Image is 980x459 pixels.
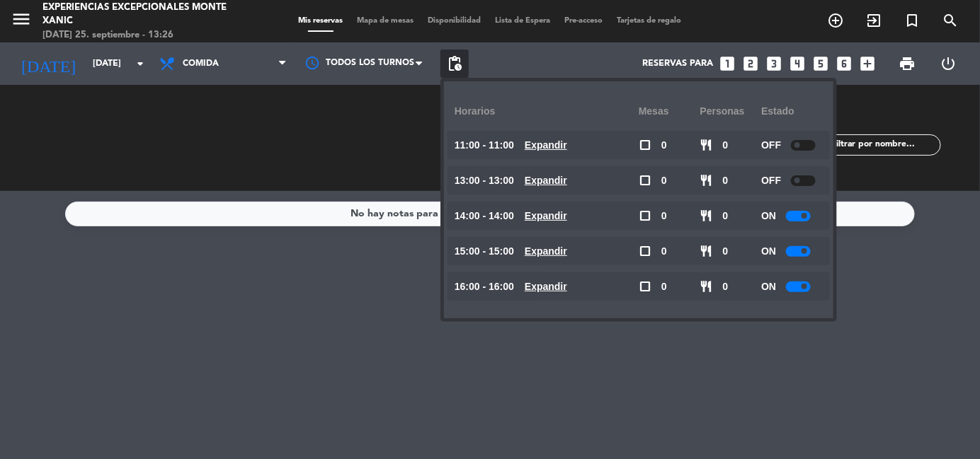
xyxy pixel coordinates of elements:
[132,55,149,72] i: arrow_drop_down
[455,208,514,224] span: 14:00 - 14:00
[831,137,940,153] input: Filtrar por nombre...
[700,92,762,131] div: personas
[700,280,713,293] span: restaurant
[639,139,651,151] span: check_box_outline_blank
[525,245,567,257] u: Expandir
[11,48,86,79] i: [DATE]
[765,54,783,73] i: looks_3
[858,54,877,73] i: add_box
[525,139,567,151] u: Expandir
[761,92,823,131] div: Estado
[899,55,916,72] span: print
[42,28,234,42] div: [DATE] 25. septiembre - 13:26
[351,206,629,222] div: No hay notas para este servicio. Haz clic para agregar una
[292,17,351,25] span: Mis reservas
[723,208,729,224] span: 0
[661,279,667,295] span: 0
[904,12,921,29] i: turned_in_not
[183,59,219,69] span: Comida
[723,279,729,295] span: 0
[700,245,713,257] span: restaurant
[700,139,713,151] span: restaurant
[718,54,736,73] i: looks_one
[700,209,713,222] span: restaurant
[525,281,567,292] u: Expandir
[661,208,667,224] span: 0
[525,175,567,186] u: Expandir
[865,12,882,29] i: exit_to_app
[421,17,489,25] span: Disponibilidad
[700,174,713,187] span: restaurant
[446,55,463,72] span: pending_actions
[455,279,514,295] span: 16:00 - 16:00
[761,243,776,260] span: ON
[723,173,729,189] span: 0
[610,17,689,25] span: Tarjetas de regalo
[811,54,830,73] i: looks_5
[835,54,853,73] i: looks_6
[761,173,781,189] span: OFF
[639,174,651,187] span: check_box_outline_blank
[351,17,421,25] span: Mapa de mesas
[723,137,729,153] span: 0
[639,92,700,131] div: Mesas
[455,243,514,260] span: 15:00 - 15:00
[661,173,667,189] span: 0
[489,17,558,25] span: Lista de Espera
[761,208,776,224] span: ON
[639,245,651,257] span: check_box_outline_blank
[639,209,651,222] span: check_box_outline_blank
[661,137,667,153] span: 0
[761,279,776,295] span: ON
[827,12,844,29] i: add_circle_outline
[558,17,610,25] span: Pre-acceso
[11,8,32,35] button: menu
[42,1,234,28] div: Experiencias Excepcionales Monte Xanic
[525,210,567,221] u: Expandir
[639,280,651,293] span: check_box_outline_blank
[661,243,667,260] span: 0
[942,12,959,29] i: search
[455,173,514,189] span: 13:00 - 13:00
[642,59,713,69] span: Reservas para
[11,8,32,30] i: menu
[788,54,807,73] i: looks_4
[940,55,957,72] i: power_settings_new
[723,243,729,260] span: 0
[741,54,760,73] i: looks_two
[455,92,639,131] div: Horarios
[761,137,781,153] span: OFF
[455,137,514,153] span: 11:00 - 11:00
[928,42,969,85] div: LOG OUT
